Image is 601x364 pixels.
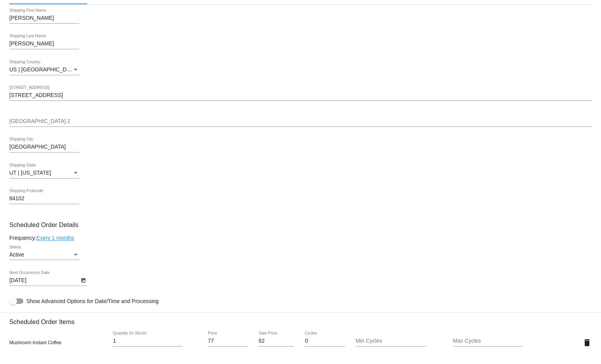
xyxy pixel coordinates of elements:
mat-select: Shipping Country [9,67,79,73]
mat-icon: delete [582,338,592,347]
input: Max Cycles [453,338,523,344]
input: Sale Price [259,338,294,344]
div: Frequency: [9,235,592,241]
mat-select: Shipping State [9,170,79,176]
input: Next Occurrence Date [9,277,79,284]
span: Active [9,251,24,258]
input: Shipping City [9,144,79,150]
button: Open calendar [79,276,87,284]
h3: Scheduled Order Details [9,221,592,229]
input: Price [208,338,247,344]
span: Show Advanced Options for Date/Time and Processing [26,297,159,305]
span: US | [GEOGRAPHIC_DATA] [9,66,78,73]
input: Quantity (In Stock) [113,338,183,344]
a: Every 1 months [36,235,74,241]
span: Mushroom Instant Coffee [9,340,62,345]
input: Shipping First Name [9,15,79,21]
input: Shipping Last Name [9,41,79,47]
input: Shipping Street 2 [9,118,592,125]
mat-select: Status [9,252,79,258]
input: Shipping Street 1 [9,92,592,99]
input: Min Cycles [356,338,425,344]
input: Shipping Postcode [9,196,79,202]
input: Cycles [305,338,344,344]
h3: Scheduled Order Items [9,312,592,326]
span: UT | [US_STATE] [9,170,51,176]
